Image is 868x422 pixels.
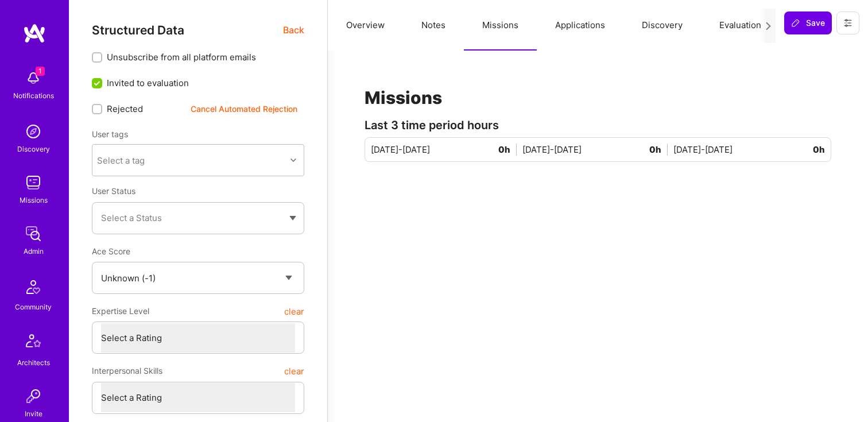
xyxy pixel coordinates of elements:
button: Save [784,11,832,34]
span: Structured Data [92,23,184,37]
span: Expertise Level [92,301,149,322]
span: Save [791,17,825,29]
div: [DATE]-[DATE] [522,144,674,156]
img: bell [22,67,45,90]
button: clear [284,361,304,381]
img: Architects [20,329,47,357]
span: Ace Score [92,246,130,256]
span: Select a Status [101,212,162,223]
span: User Status [92,186,135,196]
img: Invite [22,385,45,408]
i: icon Chevron [290,157,296,163]
span: Cancel Automated Rejection [191,103,297,115]
div: Architects [17,357,50,369]
button: clear [284,301,304,322]
div: [DATE]-[DATE] [673,144,825,156]
div: [DATE]-[DATE] [371,144,522,156]
div: Last 3 time period hours [365,119,831,131]
span: 0h [649,144,668,156]
img: discovery [22,120,45,143]
h1: Missions [365,87,831,108]
div: Community [15,301,52,313]
span: Unsubscribe from all platform emails [107,51,256,63]
img: Community [20,273,47,301]
span: Invited to evaluation [107,77,189,89]
div: Notifications [13,90,54,102]
span: Interpersonal Skills [92,361,162,381]
div: Missions [20,194,48,206]
div: Select a tag [97,154,145,167]
img: logo [23,23,46,44]
img: teamwork [22,171,45,194]
div: Discovery [17,143,50,155]
span: 0h [813,144,825,156]
div: Invite [25,408,42,420]
img: admin teamwork [22,222,45,245]
span: 0h [498,144,517,156]
img: caret [289,216,296,220]
label: User tags [92,129,128,140]
span: Rejected [107,103,143,115]
span: Back [283,23,304,37]
i: icon Next [764,22,773,30]
div: Admin [24,245,44,257]
span: 1 [36,67,45,76]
